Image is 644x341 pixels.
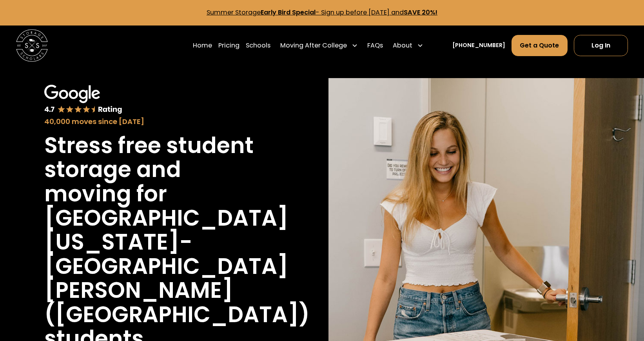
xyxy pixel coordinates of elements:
[390,34,427,57] div: About
[44,85,122,115] img: Google 4.7 star rating
[246,34,270,57] a: Schools
[404,8,437,17] strong: SAVE 20%!
[207,8,437,17] a: Summer StorageEarly Bird Special- Sign up before [DATE] andSAVE 20%!
[218,34,239,57] a: Pricing
[452,41,505,49] a: [PHONE_NUMBER]
[277,34,361,57] div: Moving After College
[44,133,272,206] h1: Stress free student storage and moving for
[16,29,48,61] a: home
[367,34,383,57] a: FAQs
[574,35,628,57] a: Log In
[512,35,568,57] a: Get a Quote
[44,116,272,127] div: 40,000 moves since [DATE]
[261,8,316,17] strong: Early Bird Special
[16,29,48,61] img: Storage Scholars main logo
[393,41,412,50] div: About
[280,41,347,50] div: Moving After College
[193,34,212,57] a: Home
[44,206,310,327] h1: [GEOGRAPHIC_DATA][US_STATE]-[GEOGRAPHIC_DATA][PERSON_NAME] ([GEOGRAPHIC_DATA])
